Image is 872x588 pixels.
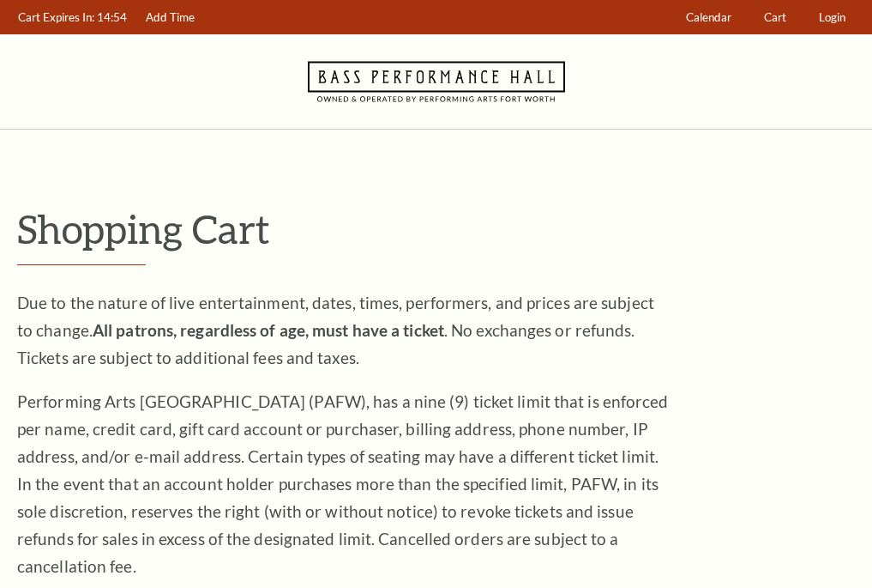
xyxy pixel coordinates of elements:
[819,10,845,24] span: Login
[93,320,444,340] strong: All patrons, regardless of age, must have a ticket
[138,1,203,34] a: Add Time
[18,10,94,24] span: Cart Expires In:
[811,1,854,34] a: Login
[97,10,127,24] span: 14:54
[756,1,795,34] a: Cart
[17,388,669,580] p: Performing Arts [GEOGRAPHIC_DATA] (PAFW), has a nine (9) ticket limit that is enforced per name, ...
[686,10,731,24] span: Calendar
[764,10,786,24] span: Cart
[17,207,855,251] p: Shopping Cart
[678,1,740,34] a: Calendar
[17,293,654,367] span: Due to the nature of live entertainment, dates, times, performers, and prices are subject to chan...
